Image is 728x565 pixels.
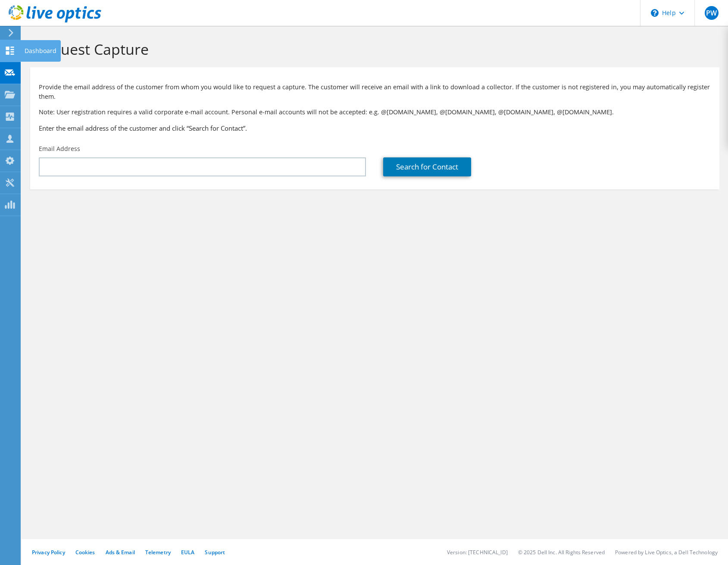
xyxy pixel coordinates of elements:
a: Ads & Email [106,549,135,556]
span: PW [705,6,719,20]
a: Search for Contact [383,157,471,176]
svg: \n [651,9,659,17]
div: Dashboard [20,40,61,62]
a: EULA [181,549,194,556]
a: Support [205,549,225,556]
a: Cookies [75,549,95,556]
a: Privacy Policy [32,549,65,556]
h3: Enter the email address of the customer and click “Search for Contact”. [39,123,711,133]
label: Email Address [39,144,80,153]
h1: Request Capture [34,40,711,58]
li: Version: [TECHNICAL_ID] [447,549,508,556]
p: Provide the email address of the customer from whom you would like to request a capture. The cust... [39,82,711,101]
li: Powered by Live Optics, a Dell Technology [615,549,718,556]
p: Note: User registration requires a valid corporate e-mail account. Personal e-mail accounts will ... [39,107,711,117]
li: © 2025 Dell Inc. All Rights Reserved [518,549,605,556]
a: Telemetry [145,549,171,556]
